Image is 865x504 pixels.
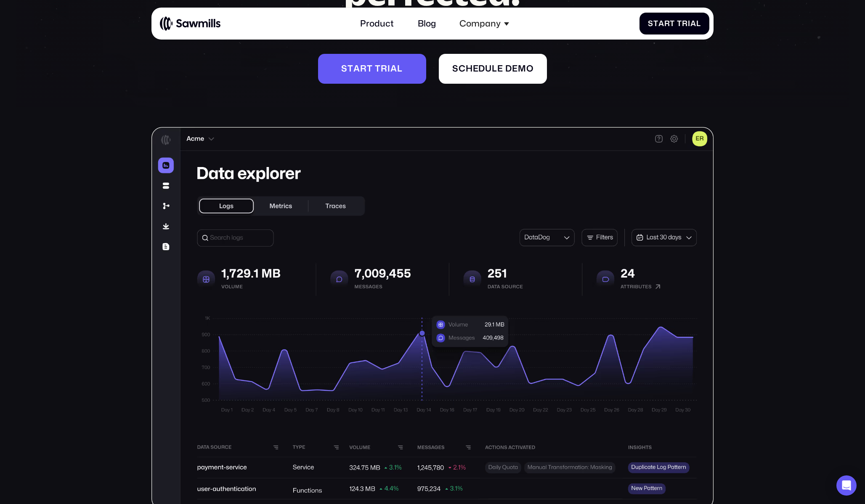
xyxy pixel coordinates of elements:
span: e [473,64,479,74]
a: Product [354,12,401,35]
div: Open Intercom Messenger [836,475,857,496]
span: e [497,64,503,74]
span: r [664,19,670,28]
span: u [485,64,492,74]
span: t [348,64,353,74]
span: c [459,64,466,74]
span: d [505,64,512,74]
span: d [478,64,485,74]
span: t [375,64,381,74]
span: t [670,19,675,28]
span: a [353,64,360,74]
a: Scheduledemo [439,54,547,84]
span: S [452,64,459,74]
span: t [367,64,373,74]
a: StartTrial [639,13,709,34]
a: Blog [411,12,442,35]
span: i [688,19,690,28]
span: a [690,19,696,28]
span: r [360,64,367,74]
span: r [381,64,387,74]
span: e [512,64,518,74]
span: l [397,64,403,74]
span: S [341,64,348,74]
span: T [677,19,682,28]
span: S [648,19,653,28]
div: Company [453,12,516,35]
span: l [696,19,701,28]
span: m [518,64,526,74]
span: r [682,19,688,28]
a: Starttrial [318,54,426,84]
span: i [387,64,390,74]
span: h [466,64,473,74]
span: o [526,64,534,74]
span: l [492,64,497,74]
div: Company [459,19,501,29]
span: t [653,19,658,28]
span: a [658,19,664,28]
span: a [390,64,397,74]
